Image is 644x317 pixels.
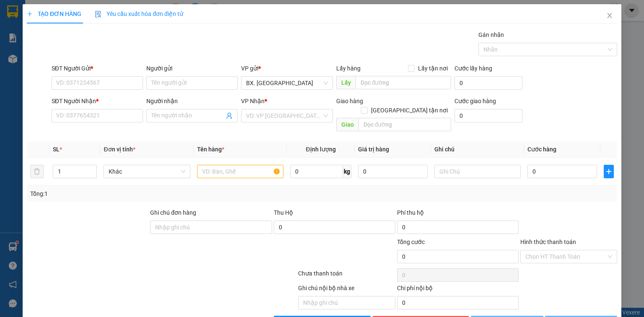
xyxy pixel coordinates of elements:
input: Nhập ghi chú [298,296,395,309]
img: icon [95,11,101,18]
label: Cước lấy hàng [454,65,492,72]
span: Giá trị hàng [358,146,389,153]
span: Lấy [336,76,355,89]
span: Đơn vị tính [104,146,135,153]
label: Cước giao hàng [454,98,496,104]
th: Ghi chú [431,141,524,158]
span: TẠO ĐƠN HÀNG [27,10,81,17]
span: close [606,12,613,19]
label: Gán nhãn [478,31,504,38]
button: plus [604,165,614,178]
span: Giao [336,118,358,131]
input: Ghi chú đơn hàng [150,221,272,234]
span: SL [53,146,60,153]
div: SĐT Người Nhận [52,96,143,106]
input: Dọc đường [358,118,451,131]
span: user-add [226,112,233,119]
span: [GEOGRAPHIC_DATA] tận nơi [368,106,451,115]
label: Ghi chú đơn hàng [150,209,196,216]
div: Tổng: 1 [30,189,249,198]
span: Tổng cước [397,239,425,245]
div: Chưa thanh toán [297,269,396,283]
span: Giao hàng [336,98,363,104]
input: VD: Bàn, Ghế [197,165,283,178]
span: Thu Hộ [273,209,293,216]
button: delete [30,165,44,178]
div: Người gửi [146,64,238,73]
input: Dọc đường [355,76,451,89]
span: plus [604,168,613,175]
div: Ghi chú nội bộ nhà xe [298,283,395,296]
button: Close [598,4,621,28]
input: 0 [358,165,428,178]
span: Khác [109,165,185,178]
input: Cước lấy hàng [454,76,522,90]
span: Lấy hàng [336,65,360,72]
span: Cước hàng [527,146,556,153]
div: Người nhận [146,96,238,106]
span: Tên hàng [197,146,224,153]
span: kg [343,165,351,178]
div: Phí thu hộ [397,208,519,221]
span: BX. Ninh Sơn [246,77,327,89]
input: Ghi Chú [434,165,521,178]
span: Định lượng [306,146,335,153]
input: Cước giao hàng [454,109,522,122]
div: Chi phí nội bộ [397,283,519,296]
span: VP Nhận [241,98,265,104]
div: SĐT Người Gửi [52,64,143,73]
span: Yêu cầu xuất hóa đơn điện tử [95,10,183,17]
label: Hình thức thanh toán [520,239,576,245]
span: plus [27,11,33,17]
span: Lấy tận nơi [415,64,451,73]
div: VP gửi [241,64,332,73]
